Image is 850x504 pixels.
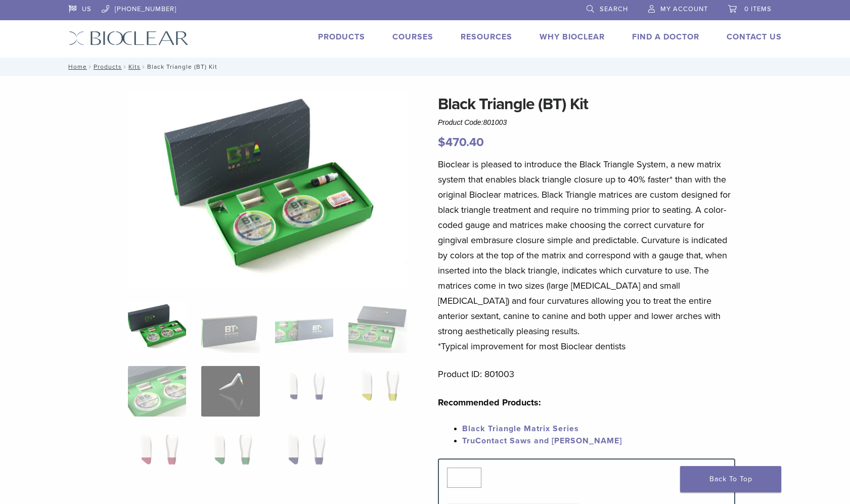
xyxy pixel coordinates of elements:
[744,5,772,13] span: 0 items
[462,436,622,446] a: TruContact Saws and [PERSON_NAME]
[348,366,407,417] img: Black Triangle (BT) Kit - Image 8
[680,466,781,492] a: Back To Top
[438,366,735,382] p: Product ID: 801003
[275,366,333,417] img: Black Triangle (BT) Kit - Image 7
[65,63,87,70] a: Home
[438,397,541,408] strong: Recommended Products:
[438,135,445,150] span: $
[275,302,333,353] img: Black Triangle (BT) Kit - Image 3
[141,64,147,69] span: /
[128,302,186,353] img: Intro-Black-Triangle-Kit-6-Copy-e1548792917662-324x324.jpg
[392,32,433,42] a: Courses
[660,5,708,13] span: My Account
[600,5,628,13] span: Search
[461,32,512,42] a: Resources
[201,430,259,480] img: Black Triangle (BT) Kit - Image 10
[94,63,122,70] a: Products
[540,32,605,42] a: Why Bioclear
[201,366,259,417] img: Black Triangle (BT) Kit - Image 6
[483,118,507,126] span: 801003
[275,430,333,480] img: Black Triangle (BT) Kit - Image 11
[462,424,579,434] a: Black Triangle Matrix Series
[61,58,789,76] nav: Black Triangle (BT) Kit
[438,92,735,116] h1: Black Triangle (BT) Kit
[727,32,782,42] a: Contact Us
[128,92,407,289] img: Intro Black Triangle Kit-6 - Copy
[122,64,128,69] span: /
[201,302,259,353] img: Black Triangle (BT) Kit - Image 2
[69,31,189,45] img: Bioclear
[348,302,407,353] img: Black Triangle (BT) Kit - Image 4
[438,135,484,150] bdi: 470.40
[438,157,735,354] p: Bioclear is pleased to introduce the Black Triangle System, a new matrix system that enables blac...
[438,118,507,126] span: Product Code:
[128,63,141,70] a: Kits
[128,366,186,417] img: Black Triangle (BT) Kit - Image 5
[632,32,699,42] a: Find A Doctor
[128,430,186,480] img: Black Triangle (BT) Kit - Image 9
[87,64,94,69] span: /
[318,32,365,42] a: Products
